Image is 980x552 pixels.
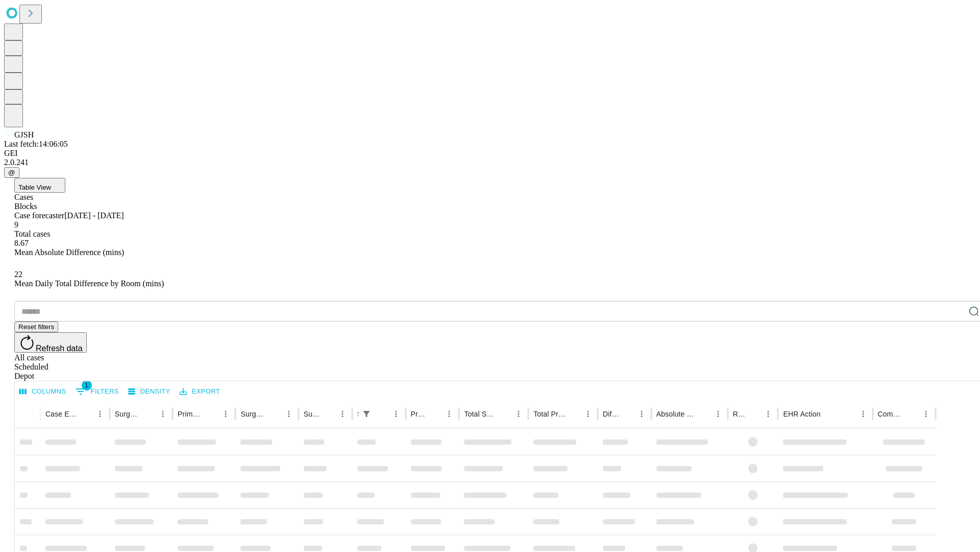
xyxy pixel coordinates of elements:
[511,407,526,421] button: Menu
[282,407,296,421] button: Menu
[856,407,870,421] button: Menu
[359,407,374,421] div: 1 active filter
[4,149,976,158] div: GEI
[321,407,335,421] button: Sort
[14,178,65,193] button: Table View
[8,169,15,176] span: @
[783,410,820,418] div: EHR Action
[497,407,511,421] button: Sort
[878,410,903,418] div: Comments
[126,384,173,400] button: Density
[603,410,619,418] div: Difference
[204,407,218,421] button: Sort
[267,407,282,421] button: Sort
[17,384,69,400] button: Select columns
[335,407,350,421] button: Menu
[14,220,18,229] span: 9
[14,270,22,279] span: 22
[442,407,456,421] button: Menu
[82,380,92,390] span: 1
[45,410,78,418] div: Case Epic Id
[304,410,320,418] div: Surgery Date
[761,407,775,421] button: Menu
[14,332,87,353] button: Refresh data
[620,407,634,421] button: Sort
[73,383,121,400] button: Show filters
[177,384,223,400] button: Export
[14,130,34,139] span: GJSH
[14,321,58,332] button: Reset filters
[747,407,761,421] button: Sort
[359,407,374,421] button: Show filters
[178,410,203,418] div: Primary Service
[697,407,711,421] button: Sort
[156,407,170,421] button: Menu
[36,344,83,353] span: Refresh data
[4,167,19,178] button: @
[389,407,403,421] button: Menu
[581,407,595,421] button: Menu
[14,229,50,238] span: Total cases
[64,211,124,220] span: [DATE] - [DATE]
[533,410,566,418] div: Total Predicted Duration
[919,407,933,421] button: Menu
[18,183,51,191] span: Table View
[14,211,64,220] span: Case forecaster
[14,239,29,247] span: 8.67
[14,248,124,257] span: Mean Absolute Difference (mins)
[656,410,696,418] div: Absolute Difference
[93,407,107,421] button: Menu
[141,407,156,421] button: Sort
[733,410,746,418] div: Resolved in EHR
[634,407,649,421] button: Menu
[18,323,54,331] span: Reset filters
[411,410,427,418] div: Predicted In Room Duration
[115,410,140,418] div: Surgeon Name
[357,410,358,418] div: Scheduled In Room Duration
[428,407,442,421] button: Sort
[464,410,496,418] div: Total Scheduled Duration
[240,410,266,418] div: Surgery Name
[4,140,68,148] span: Last fetch: 14:06:05
[14,279,164,288] span: Mean Daily Total Difference by Room (mins)
[79,407,93,421] button: Sort
[567,407,581,421] button: Sort
[218,407,233,421] button: Menu
[822,407,836,421] button: Sort
[904,407,919,421] button: Sort
[375,407,389,421] button: Sort
[4,158,976,167] div: 2.0.241
[711,407,725,421] button: Menu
